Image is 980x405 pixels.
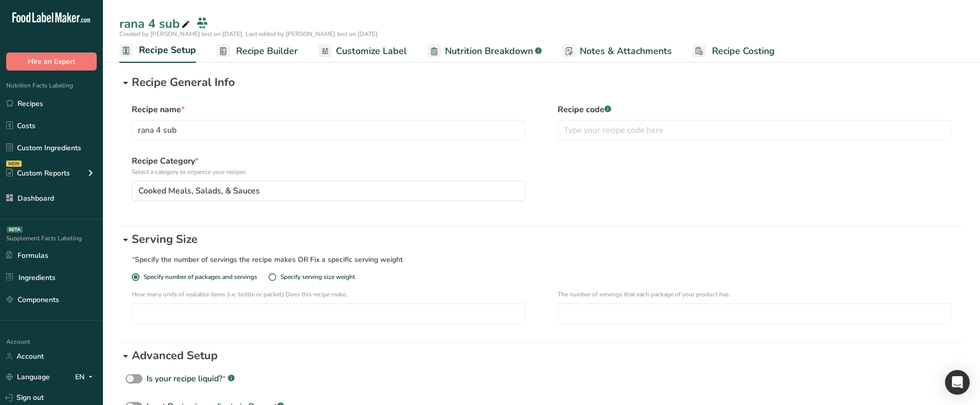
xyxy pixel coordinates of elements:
span: Recipe Setup [139,43,196,57]
a: Nutrition Breakdown [427,40,542,63]
a: Notes & Attachments [562,40,672,63]
div: Is your recipe liquid? [147,373,235,385]
span: Recipe Costing [712,44,775,58]
span: Specify number of packages and servings [139,273,257,281]
p: The number of servings that each package of your product has. [558,290,951,299]
a: Recipe Costing [692,40,775,63]
a: Customize Label [318,40,407,63]
button: Hire an Expert [6,52,97,71]
div: NEW [6,161,22,167]
div: Recipe General Info [119,74,964,91]
label: Recipe code [558,103,951,116]
div: EN [75,371,97,383]
span: Nutrition Breakdown [445,44,533,58]
a: Language [6,368,50,386]
span: Cooked Meals, Salads, & Sauces [138,185,260,197]
span: Customize Label [336,44,407,58]
p: Recipe General Info [132,74,964,91]
a: Recipe Builder [217,40,298,63]
div: Advanced Setup [119,347,964,364]
button: Cooked Meals, Salads, & Sauces [132,181,525,201]
a: Recipe Setup [119,39,196,63]
div: Serving Size [119,231,964,248]
span: Recipe Builder [236,44,298,58]
p: How many units of sealable items (i.e. bottle or packet) Does this recipe make. [132,290,525,299]
span: Notes & Attachments [580,44,672,58]
p: Select a category to organize your recipes [132,167,525,177]
div: Specify serving size weight [280,273,355,281]
label: Recipe name [132,103,525,116]
p: Serving Size [132,231,964,248]
div: Custom Reports [6,168,70,179]
p: Advanced Setup [132,347,964,364]
input: Type your recipe code here [558,120,951,140]
label: Recipe Category [132,155,525,177]
div: rana 4 sub [119,14,192,33]
div: Specify the number of servings the recipe makes OR Fix a specific serving weight [132,254,525,265]
div: Open Intercom Messenger [945,370,970,395]
div: BETA [7,226,23,233]
span: Created by [PERSON_NAME] test on [DATE], Last edited by [PERSON_NAME] test on [DATE] [119,30,378,38]
input: Type your recipe name here [132,120,525,140]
